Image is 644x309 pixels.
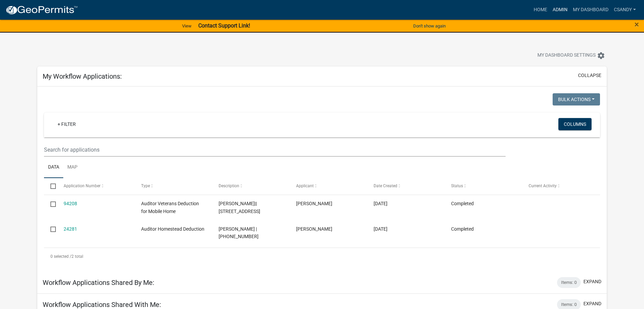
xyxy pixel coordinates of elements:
datatable-header-cell: Applicant [290,178,367,194]
datatable-header-cell: Current Activity [522,178,600,194]
span: Description [219,184,239,188]
a: + Filter [52,118,81,130]
datatable-header-cell: Date Created [367,178,445,194]
a: Admin [550,3,570,16]
button: Close [635,20,639,28]
datatable-header-cell: Status [445,178,522,194]
span: Chasity||100 W Center St [219,201,260,214]
div: Items: 0 [557,277,581,288]
button: Don't show again [410,20,448,32]
i: settings [597,52,605,60]
span: 0 selected / [50,254,71,259]
button: expand [583,300,601,307]
span: 01/04/2022 [374,226,387,232]
button: Columns [558,118,592,130]
a: My Dashboard [570,3,611,16]
datatable-header-cell: Select [44,178,57,194]
span: Completed [451,226,474,232]
span: Chasity Sandy [296,226,332,232]
span: Date Created [374,184,397,188]
h5: Workflow Applications Shared By Me: [43,278,154,287]
a: 94208 [64,201,77,206]
span: × [635,20,639,29]
strong: Contact Support Link! [198,22,250,29]
a: csandy [611,3,639,16]
input: Search for applications [44,143,506,157]
a: View [179,20,194,32]
datatable-header-cell: Type [135,178,212,194]
datatable-header-cell: Description [212,178,290,194]
span: Chasity Sandy | 029-080-028 [219,226,259,239]
h5: My Workflow Applications: [43,72,122,80]
a: Home [531,3,550,16]
span: Applicant [296,184,314,188]
span: Chasity Sandy [296,201,332,206]
h5: Workflow Applications Shared With Me: [43,301,161,309]
span: Current Activity [529,184,557,188]
datatable-header-cell: Application Number [57,178,135,194]
div: 2 total [44,248,600,265]
span: Auditor Veterans Deduction for Mobile Home [141,201,199,214]
span: Completed [451,201,474,206]
span: Type [141,184,150,188]
span: My Dashboard Settings [537,52,596,60]
a: Map [63,157,82,178]
button: Bulk Actions [553,93,600,105]
a: Data [44,157,63,178]
span: Auditor Homestead Deduction [141,226,204,232]
button: expand [583,278,601,285]
span: Status [451,184,463,188]
a: 24281 [64,226,77,232]
button: collapse [578,72,601,79]
button: My Dashboard Settingssettings [532,49,610,62]
span: 02/10/2023 [374,201,387,206]
span: Application Number [64,184,101,188]
div: collapse [37,86,607,272]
